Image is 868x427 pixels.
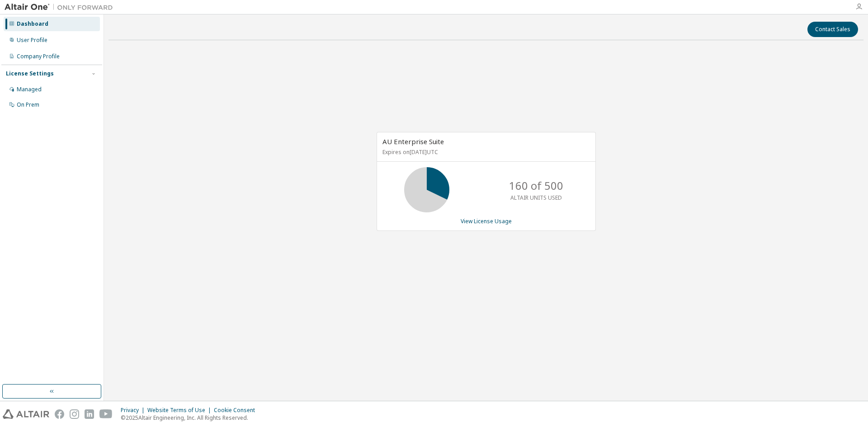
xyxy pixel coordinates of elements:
[121,414,260,422] p: © 2025 Altair Engineering, Inc. All Rights Reserved.
[99,409,113,419] img: youtube.svg
[85,409,94,419] img: linkedin.svg
[5,3,118,12] img: Altair One
[121,407,147,414] div: Privacy
[70,409,79,419] img: instagram.svg
[6,70,54,77] div: License Settings
[55,409,64,419] img: facebook.svg
[509,178,563,193] p: 160 of 500
[17,101,39,108] div: On Prem
[17,20,48,28] div: Dashboard
[382,137,444,146] span: AU Enterprise Suite
[17,37,47,44] div: User Profile
[461,217,512,225] a: View License Usage
[214,407,260,414] div: Cookie Consent
[510,194,562,202] p: ALTAIR UNITS USED
[3,409,49,419] img: altair_logo.svg
[807,22,858,37] button: Contact Sales
[147,407,214,414] div: Website Terms of Use
[17,53,60,60] div: Company Profile
[382,148,588,156] p: Expires on [DATE] UTC
[17,86,42,93] div: Managed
